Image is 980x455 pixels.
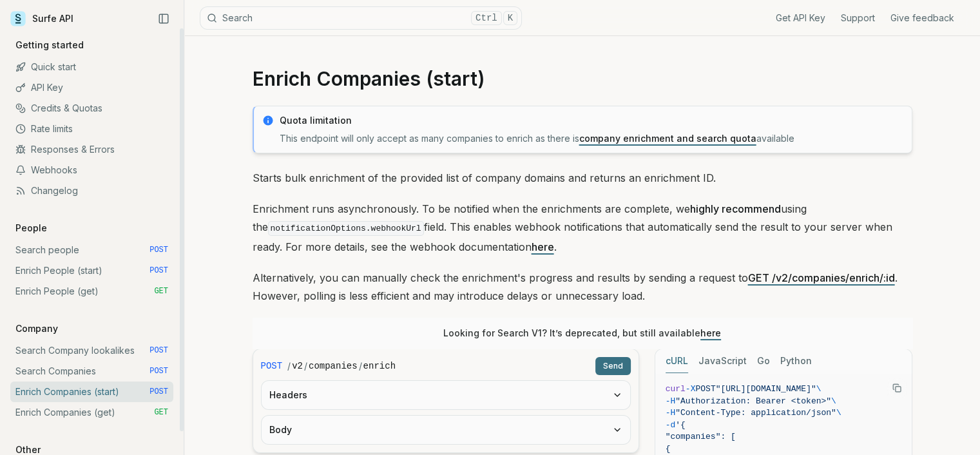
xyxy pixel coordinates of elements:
[154,286,168,296] span: GET
[471,11,502,25] kbd: Ctrl
[287,360,291,373] span: /
[716,384,816,394] span: "[URL][DOMAIN_NAME]"
[666,408,676,418] span: -H
[10,98,173,119] a: Credits & Quotas
[666,349,688,373] button: cURL
[363,360,396,373] code: enrich
[10,180,173,201] a: Changelog
[695,384,715,394] span: POST
[253,169,912,187] p: Starts bulk enrichment of the provided list of company domains and returns an enrichment ID.
[280,132,904,145] p: This endpoint will only accept as many companies to enrich as there is available
[675,396,831,406] span: "Authorization: Bearer <token>"
[698,349,747,373] button: JavaScript
[690,202,781,215] strong: highly recommend
[253,269,912,305] p: Alternatively, you can manually check the enrichment's progress and results by sending a request ...
[10,160,173,180] a: Webhooks
[666,444,671,454] span: {
[10,139,173,160] a: Responses & Errors
[10,57,173,77] a: Quick start
[309,360,358,373] code: companies
[253,200,912,256] p: Enrichment runs asynchronously. To be notified when the enrichments are complete, we using the fi...
[149,245,168,255] span: POST
[836,408,841,418] span: \
[262,381,630,409] button: Headers
[10,39,89,52] p: Getting started
[831,396,836,406] span: \
[700,327,721,338] a: here
[10,260,173,281] a: Enrich People (start) POST
[675,420,686,430] span: '{
[666,432,736,441] span: "companies": [
[10,322,63,335] p: Company
[776,12,825,24] a: Get API Key
[10,402,173,423] a: Enrich Companies (get) GET
[503,11,517,25] kbd: K
[675,408,836,418] span: "Content-Type: application/json"
[149,366,168,376] span: POST
[666,396,676,406] span: -H
[149,345,168,356] span: POST
[443,327,721,340] p: Looking for Search V1? It’s deprecated, but still available
[253,67,912,90] h1: Enrich Companies (start)
[757,349,770,373] button: Go
[10,222,52,235] p: People
[304,360,307,373] span: /
[532,240,554,253] a: here
[780,349,812,373] button: Python
[268,221,424,236] code: notificationOptions.webhookUrl
[841,12,875,24] a: Support
[890,12,954,24] a: Give feedback
[292,360,303,373] code: v2
[149,387,168,397] span: POST
[887,378,907,398] button: Copy Text
[359,360,362,373] span: /
[261,360,283,373] span: POST
[154,407,168,418] span: GET
[686,384,696,394] span: -X
[816,384,821,394] span: \
[666,384,686,394] span: curl
[10,281,173,302] a: Enrich People (get) GET
[748,271,895,284] a: GET /v2/companies/enrich/:id
[200,6,522,30] button: SearchCtrlK
[595,357,631,375] button: Send
[10,77,173,98] a: API Key
[10,382,173,402] a: Enrich Companies (start) POST
[262,416,630,444] button: Body
[280,114,904,127] p: Quota limitation
[10,240,173,260] a: Search people POST
[149,266,168,276] span: POST
[10,340,173,361] a: Search Company lookalikes POST
[154,9,173,28] button: Collapse Sidebar
[10,9,73,28] a: Surfe API
[666,420,676,430] span: -d
[10,119,173,139] a: Rate limits
[10,361,173,382] a: Search Companies POST
[579,133,756,144] a: company enrichment and search quota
